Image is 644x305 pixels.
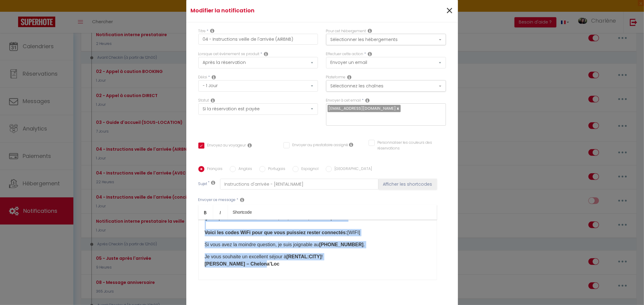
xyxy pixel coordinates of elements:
i: Message [240,197,245,202]
strong: : [346,230,347,235]
label: [GEOGRAPHIC_DATA] [332,166,372,173]
a: Bold [198,205,213,219]
strong: [PHONE_NUMBER] [319,242,364,247]
i: This Rental [368,28,372,33]
i: Title [210,28,215,33]
p: Si vous avez la moindre question, je suis joignable au . [205,241,431,248]
h4: Modifier la notification [191,6,363,15]
i: Action Time [212,75,216,80]
label: Délai [198,74,207,80]
i: Subject [211,180,216,185]
label: Envoyer ce message [198,197,236,203]
label: Effectuer cette action [326,51,364,57]
a: Shortcode [228,205,257,219]
p: Je vous souhaite un excellent séjour à ! ​ [205,253,431,268]
label: Espagnol [299,166,319,173]
i: Recipient [366,98,370,103]
label: Anglais [236,166,252,173]
label: Pour cet hébergement [326,28,366,34]
label: Français [204,166,223,173]
span: [EMAIL_ADDRESS][DOMAIN_NAME] [329,105,396,111]
a: Italic [213,205,228,219]
i: Event Occur [264,52,268,56]
label: Titre [198,28,206,34]
button: Close [446,5,453,17]
label: Portugais [265,166,286,173]
label: Sujet [198,181,207,187]
strong: Voici les codes WiFi pour que vous puissiez rester connectés [205,230,346,235]
button: Sélectionnez les chaînes [326,80,446,92]
label: Lorsque cet événement se produit [198,51,260,57]
button: Sélectionner les hébergements [326,34,446,45]
strong: [PERSON_NAME] – Chelona’Loc [205,261,280,266]
i: Envoyer au prestataire si il est assigné [349,142,354,147]
label: Statut [198,98,209,103]
strong: [RENTAL:CITY] [287,254,322,259]
i: Action Channel [348,75,352,80]
i: Booking status [211,98,215,103]
label: Envoyer à cet email [326,98,361,103]
span: × [446,2,453,20]
label: Plateforme [326,74,346,80]
label: Envoyez au voyageur [204,143,246,149]
i: Envoyer au voyageur [248,143,252,148]
i: Action Type [368,52,372,56]
button: Afficher les shortcodes [379,179,437,190]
